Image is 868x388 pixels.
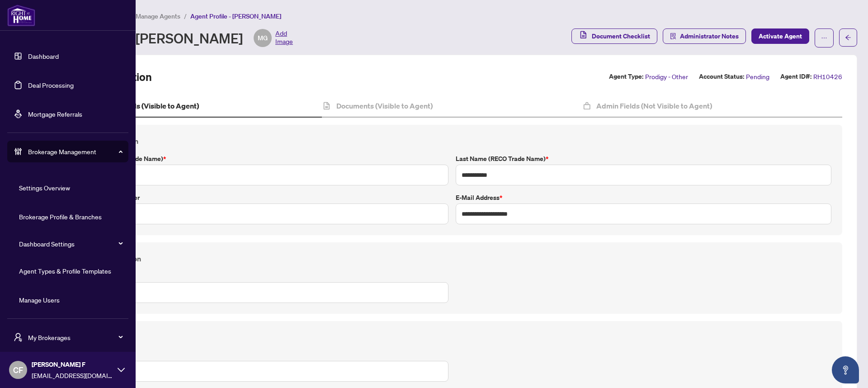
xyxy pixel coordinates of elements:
button: Open asap [832,356,859,383]
span: Document Checklist [592,29,650,43]
label: First Name (RECO Trade Name) [73,154,448,164]
h4: Joining Profile [73,332,831,343]
span: My Brokerages [28,332,122,342]
span: ellipsis [821,35,827,41]
span: [EMAIL_ADDRESS][DOMAIN_NAME] [32,370,113,380]
a: Manage Users [19,296,60,304]
button: Activate Agent [751,28,809,44]
a: Mortgage Referrals [28,110,82,118]
span: Add Image [275,29,293,47]
span: CF [13,364,23,376]
span: user-switch [14,333,23,342]
span: Pending [746,71,769,82]
span: Prodigy - Other [645,71,688,82]
span: Administrator Notes [680,29,739,43]
img: logo [7,5,35,26]
span: Manage Agents [136,12,180,20]
button: Document Checklist [571,28,657,44]
h4: Admin Fields (Not Visible to Agent) [596,100,712,111]
span: [PERSON_NAME] F [32,360,113,369]
label: E-mail Address [456,193,831,203]
label: Agent ID#: [780,71,811,82]
span: Agent Profile - [PERSON_NAME] [190,12,281,20]
label: HST# [73,350,448,360]
span: solution [670,33,676,39]
h4: Personal Information [73,253,831,264]
a: Settings Overview [19,184,70,192]
span: Activate Agent [759,29,802,43]
button: Administrator Notes [663,28,746,44]
label: Agent Type: [609,71,643,82]
a: Brokerage Profile & Branches [19,213,102,221]
span: arrow-left [845,34,851,41]
a: Dashboard Settings [19,240,75,248]
label: Account Status: [699,71,744,82]
a: Deal Processing [28,81,74,89]
label: Last Name (RECO Trade Name) [456,154,831,164]
h4: Agent Profile Fields (Visible to Agent) [75,100,199,111]
span: MG [258,33,268,43]
a: Dashboard [28,52,59,60]
span: RH10426 [813,71,842,82]
label: Sin # [73,271,448,281]
label: Primary Phone Number [73,193,448,203]
div: Agent Profile - [PERSON_NAME] [47,29,293,47]
span: Brokerage Management [28,147,122,156]
li: / [184,11,187,21]
a: Agent Types & Profile Templates [19,267,111,275]
h4: Documents (Visible to Agent) [336,100,433,111]
h4: Contact Information [73,136,831,147]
